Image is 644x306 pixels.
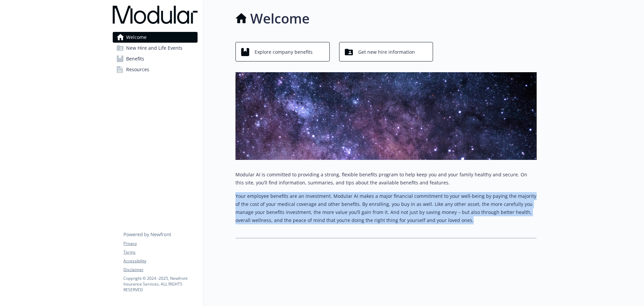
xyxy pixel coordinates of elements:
[123,241,197,247] a: Privacy
[126,43,182,53] span: New Hire and Life Events
[113,32,198,43] a: Welcome
[123,249,197,255] a: Terms
[255,46,313,58] span: Explore company benefits
[113,43,198,53] a: New Hire and Life Events
[113,53,198,64] a: Benefits
[358,46,415,58] span: Get new hire information
[126,53,144,64] span: Benefits
[123,275,197,293] p: Copyright © 2024 - 2025 , Newfront Insurance Services, ALL RIGHTS RESERVED
[123,267,197,273] a: Disclaimer
[126,64,149,75] span: Resources
[123,258,197,264] a: Accessibility
[235,42,330,61] button: Explore company benefits
[235,192,537,224] p: Your employee benefits are an investment. Modular AI makes a major financial commitment to your w...
[250,8,310,29] h1: Welcome
[126,32,147,43] span: Welcome
[235,72,537,160] img: overview page banner
[113,64,198,75] a: Resources
[339,42,433,61] button: Get new hire information
[235,171,537,187] p: Modular AI is committed to providing a strong, flexible benefits program to help keep you and you...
